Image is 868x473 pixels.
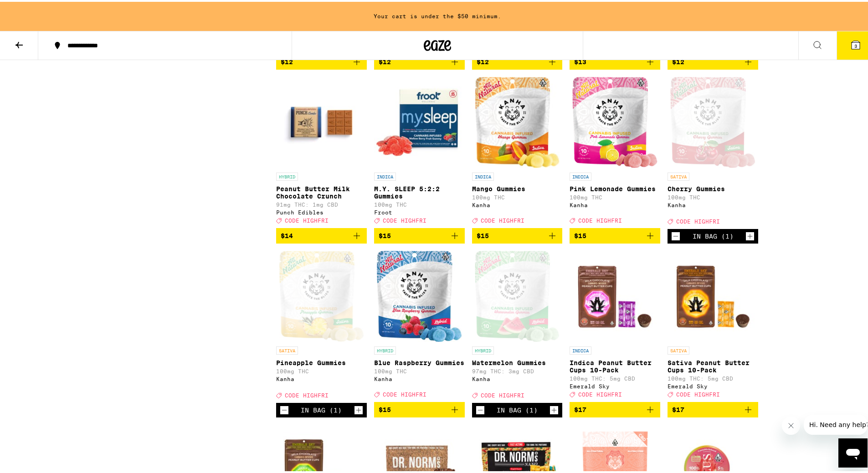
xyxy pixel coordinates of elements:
[570,345,591,353] p: INDICA
[570,249,660,340] img: Emerald Sky - Indica Peanut Butter Cups 10-Pack
[572,75,657,166] img: Kanha - Pink Lemonade Gummies
[570,171,591,179] p: INDICA
[374,400,465,416] button: Add to bag
[383,390,426,396] span: CODE HIGHFRI
[838,437,868,466] iframe: Button to launch messaging window
[481,216,524,222] span: CODE HIGHFRI
[379,56,391,64] span: $12
[5,6,66,14] span: Hi. Need any help?
[475,75,560,166] img: Kanha - Mango Gummies
[570,183,660,191] p: Pink Lemonade Gummies
[668,200,758,206] div: Kanha
[477,56,489,64] span: $12
[578,216,622,222] span: CODE HIGHFRI
[276,75,367,166] img: Punch Edibles - Peanut Butter Milk Chocolate Crunch
[668,249,758,340] img: Emerald Sky - Sativa Peanut Butter Cups 10-Pack
[574,56,586,64] span: $13
[745,230,755,239] button: Increment
[472,183,563,191] p: Mango Gummies
[374,208,465,214] div: Froot
[497,405,538,412] div: In Bag (1)
[276,374,367,380] div: Kanha
[374,345,396,353] p: HYBRID
[276,226,367,242] button: Add to bag
[668,357,758,372] p: Sativa Peanut Butter Cups 10-Pack
[472,171,494,179] p: INDICA
[374,374,465,380] div: Kanha
[301,405,342,412] div: In Bag (1)
[281,56,293,64] span: $12
[668,381,758,387] div: Emerald Sky
[550,404,559,413] button: Increment
[377,249,462,340] img: Kanha - Blue Raspberry Gummies
[374,75,465,226] a: Open page for M.Y. SLEEP 5:2:2 Gummies from Froot
[676,390,720,396] span: CODE HIGHFRI
[570,357,660,372] p: Indica Peanut Butter Cups 10-Pack
[472,75,563,226] a: Open page for Mango Gummies from Kanha
[276,366,367,372] p: 100mg THC
[281,230,293,238] span: $14
[374,226,465,242] button: Add to bag
[578,390,622,396] span: CODE HIGHFRI
[481,391,524,397] span: CODE HIGHFRI
[782,415,800,433] iframe: Close message
[354,404,363,413] button: Increment
[472,345,494,353] p: HYBRID
[570,52,660,68] button: Add to bag
[374,200,465,206] p: 100mg THC
[570,374,660,380] p: 100mg THC: 5mg CBD
[570,249,660,400] a: Open page for Indica Peanut Butter Cups 10-Pack from Emerald Sky
[472,226,563,242] button: Add to bag
[472,357,563,365] p: Watermelon Gummies
[668,249,758,400] a: Open page for Sativa Peanut Butter Cups 10-Pack from Emerald Sky
[276,171,298,179] p: HYBRID
[276,249,367,401] a: Open page for Pineapple Gummies from Kanha
[374,183,465,198] p: M.Y. SLEEP 5:2:2 Gummies
[472,52,563,68] button: Add to bag
[476,404,485,413] button: Decrement
[472,193,563,198] p: 100mg THC
[804,413,868,433] iframe: Message from company
[285,216,329,222] span: CODE HIGHFRI
[379,230,391,238] span: $15
[285,391,329,397] span: CODE HIGHFRI
[276,183,367,198] p: Peanut Butter Milk Chocolate Crunch
[280,404,289,413] button: Decrement
[668,52,758,68] button: Add to bag
[472,249,563,401] a: Open page for Watermelon Gummies from Kanha
[570,75,660,226] a: Open page for Pink Lemonade Gummies from Kanha
[676,217,720,223] span: CODE HIGHFRI
[668,400,758,416] button: Add to bag
[374,171,396,179] p: INDICA
[570,193,660,198] p: 100mg THC
[472,200,563,206] div: Kanha
[379,404,391,412] span: $15
[570,381,660,387] div: Emerald Sky
[374,75,465,166] img: Froot - M.Y. SLEEP 5:2:2 Gummies
[668,171,689,179] p: SATIVA
[570,400,660,416] button: Add to bag
[477,230,489,238] span: $15
[374,366,465,372] p: 100mg THC
[672,404,684,412] span: $17
[668,193,758,198] p: 100mg THC
[668,75,758,227] a: Open page for Cherry Gummies from Kanha
[383,216,426,222] span: CODE HIGHFRI
[276,200,367,206] p: 91mg THC: 1mg CBD
[570,226,660,242] button: Add to bag
[693,231,734,238] div: In Bag (1)
[574,230,586,238] span: $15
[472,374,563,380] div: Kanha
[472,366,563,372] p: 97mg THC: 3mg CBD
[671,230,680,239] button: Decrement
[854,41,857,47] span: 3
[574,404,586,412] span: $17
[276,345,298,353] p: SATIVA
[374,249,465,400] a: Open page for Blue Raspberry Gummies from Kanha
[374,52,465,68] button: Add to bag
[374,357,465,365] p: Blue Raspberry Gummies
[276,75,367,226] a: Open page for Peanut Butter Milk Chocolate Crunch from Punch Edibles
[276,52,367,68] button: Add to bag
[668,345,689,353] p: SATIVA
[672,56,684,64] span: $12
